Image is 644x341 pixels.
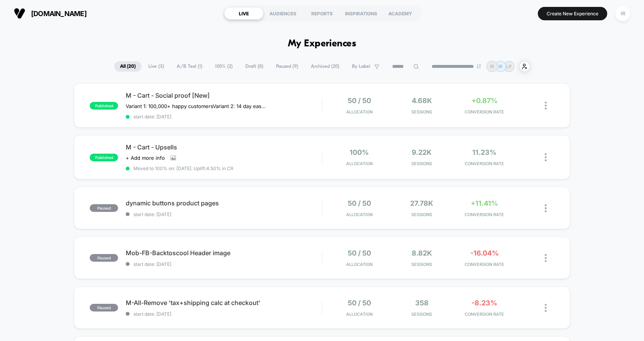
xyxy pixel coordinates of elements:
div: INSPIRATIONS [342,7,381,20]
span: + Add more info [126,155,165,161]
h1: My Experiences [288,38,356,49]
div: IR [615,6,630,21]
span: M - Cart - Social proof [New] [126,92,322,99]
span: 9.22k [412,148,432,156]
img: close [545,254,547,262]
p: IR [490,64,494,69]
span: CONVERSION RATE [455,212,514,217]
span: 8.82k [412,249,432,257]
span: CONVERSION RATE [455,311,514,317]
span: By Label [352,64,370,69]
span: Sessions [393,262,451,267]
span: A/B Test ( 1 ) [171,61,208,72]
span: Moved to 100% on: [DATE] . Uplift: 4.50% in CR [133,166,233,171]
img: close [545,304,547,312]
span: -8.23% [472,299,497,307]
span: M - Cart - Upsells [126,143,322,151]
button: [DOMAIN_NAME] [11,7,89,20]
span: 4.68k [412,97,432,105]
span: CONVERSION RATE [455,109,514,115]
button: Create New Experience [538,7,607,20]
span: [DOMAIN_NAME] [31,10,87,18]
span: 100% [350,148,369,156]
img: close [545,153,547,161]
span: paused [90,254,118,262]
span: Mob-FB-Backtoscool Header image [126,249,322,257]
div: AUDIENCES [263,7,302,20]
span: 358 [415,299,429,307]
span: 27.78k [410,199,433,207]
span: 50 / 50 [348,199,371,207]
span: Variant 1: 100,000+ happy customersVariant 2: 14 day easy returns (paused) [126,103,268,109]
span: published [90,154,118,161]
span: 100% ( 2 ) [209,61,238,72]
p: LP [506,64,512,69]
span: Allocation [346,161,373,166]
img: end [476,64,481,69]
span: published [90,102,118,110]
span: paused [90,304,118,311]
span: 11.23% [472,148,496,156]
span: start date: [DATE] [126,211,322,217]
span: start date: [DATE] [126,311,322,317]
p: IR [498,64,503,69]
div: ACADEMY [381,7,420,20]
div: REPORTS [302,7,342,20]
span: Live ( 3 ) [143,61,170,72]
span: +11.41% [471,199,498,207]
div: LIVE [224,7,263,20]
span: M-All-Remove 'tax+shipping calc at checkout' [126,299,322,307]
span: Sessions [393,311,451,317]
span: dynamic buttons product pages [126,199,322,207]
span: +0.87% [472,97,498,105]
img: close [545,102,547,110]
span: Archived ( 20 ) [305,61,345,72]
span: start date: [DATE] [126,261,322,267]
span: Draft ( 8 ) [240,61,269,72]
img: Visually logo [14,8,25,19]
span: Sessions [393,109,451,115]
span: CONVERSION RATE [455,161,514,166]
span: Sessions [393,161,451,166]
img: close [545,204,547,212]
span: Allocation [346,262,373,267]
span: Allocation [346,109,373,115]
span: All ( 20 ) [114,61,141,72]
span: 50 / 50 [348,249,371,257]
span: Paused ( 9 ) [270,61,304,72]
span: 50 / 50 [348,299,371,307]
span: paused [90,204,118,212]
span: start date: [DATE] [126,114,322,120]
span: Sessions [393,212,451,217]
span: Allocation [346,212,373,217]
span: 50 / 50 [348,97,371,105]
span: CONVERSION RATE [455,262,514,267]
span: Allocation [346,311,373,317]
button: IR [613,6,632,21]
span: -16.04% [470,249,499,257]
